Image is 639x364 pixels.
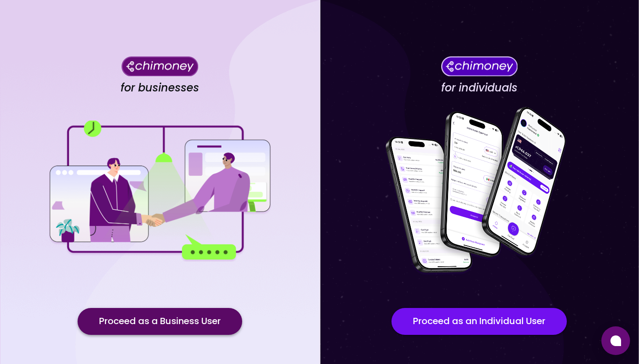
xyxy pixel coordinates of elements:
[601,326,630,355] button: Open chat window
[441,56,517,76] img: Chimoney for individuals
[78,308,242,335] button: Proceed as a Business User
[121,81,199,95] h4: for businesses
[441,81,517,95] h4: for individuals
[48,121,272,262] img: for businesses
[391,308,567,335] button: Proceed as an Individual User
[367,102,591,281] img: for individuals
[122,56,198,76] img: Chimoney for businesses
